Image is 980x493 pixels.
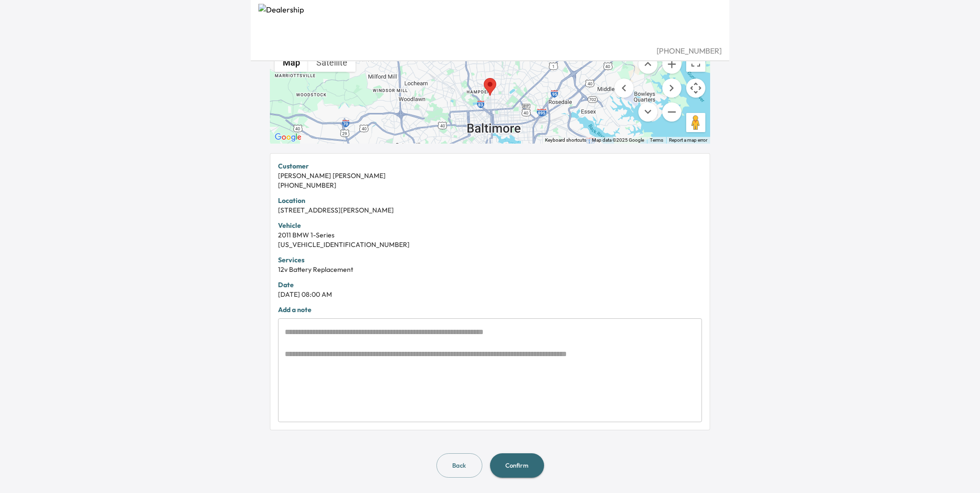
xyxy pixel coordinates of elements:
button: Confirm [490,453,544,478]
img: Google [272,131,304,144]
div: 12v Battery Replacement [278,265,702,274]
img: Dealership [258,4,722,45]
button: Move down [638,102,657,122]
button: Move up [638,55,657,74]
button: Zoom out [662,102,681,122]
strong: Location [278,196,305,205]
a: Terms (opens in new tab) [650,137,663,143]
strong: Add a note [278,305,312,314]
button: Map camera controls [686,78,705,98]
strong: Customer [278,162,309,170]
button: Move left [614,78,634,98]
button: Toggle fullscreen view [686,53,705,72]
strong: Vehicle [278,221,301,230]
button: Show street map [275,53,308,72]
button: Show satellite imagery [308,53,356,72]
div: 2011 BMW 1-Series [278,230,702,240]
div: [US_VEHICLE_IDENTIFICATION_NUMBER] [278,240,702,249]
div: [DATE] 08:00 AM [278,290,702,299]
button: Back [436,453,482,478]
button: Drag Pegman onto the map to open Street View [686,113,705,132]
strong: Services [278,256,304,264]
strong: Date [278,280,294,289]
a: Report a map error [669,137,707,143]
span: Map data ©2025 Google [592,137,644,143]
div: [PERSON_NAME] [PERSON_NAME] [278,171,702,180]
a: Open this area in Google Maps (opens a new window) [272,131,304,144]
button: Zoom in [662,55,681,74]
button: Move right [662,78,681,98]
div: [PHONE_NUMBER] [278,180,702,190]
div: [PHONE_NUMBER] [258,45,722,56]
div: [STREET_ADDRESS][PERSON_NAME] [278,205,702,215]
button: Keyboard shortcuts [545,137,586,144]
